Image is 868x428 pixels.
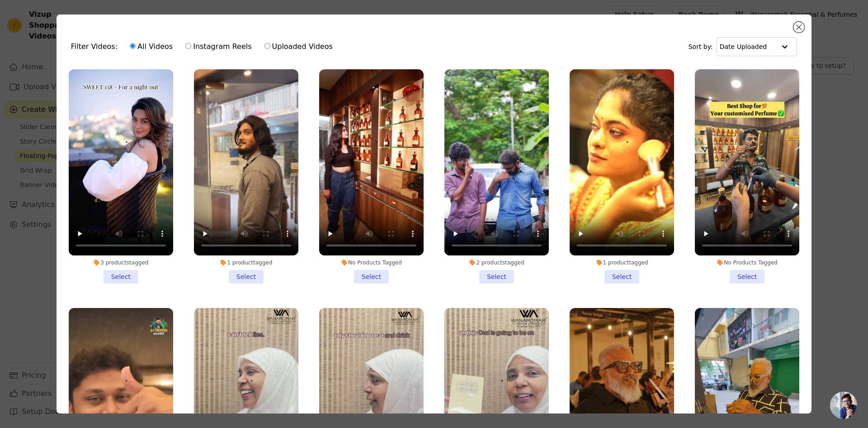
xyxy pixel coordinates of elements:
label: All Videos [129,41,173,53]
div: 1 product tagged [570,259,674,266]
div: Open chat [830,392,857,419]
div: No Products Tagged [319,259,424,266]
div: No Products Tagged [695,259,799,266]
div: 2 products tagged [444,259,549,266]
button: Close modal [793,22,804,33]
div: 1 product tagged [194,259,298,266]
div: Sort by: [689,37,797,56]
div: 3 products tagged [69,259,173,266]
label: Uploaded Videos [264,41,333,53]
label: Instagram Reels [185,41,252,53]
div: Filter Videos: [71,36,338,57]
